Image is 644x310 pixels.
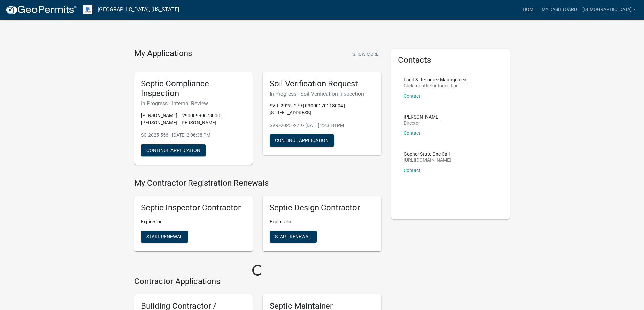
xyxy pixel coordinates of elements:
[141,79,246,99] h5: Septic Compliance Inspection
[404,152,451,156] p: Gopher State One Call
[141,132,246,139] p: SC-2025-556 - [DATE] 2:06:38 PM
[146,234,183,239] span: Start Renewal
[520,3,539,16] a: Home
[350,49,381,60] button: Show More
[270,79,374,89] h5: Soil Verification Request
[141,100,246,107] h6: In Progress - Internal Review
[141,144,206,156] button: Continue Application
[404,77,468,82] p: Land & Resource Management
[270,203,374,213] h5: Septic Design Contractor
[270,134,334,147] button: Continue Application
[404,93,420,99] a: Contact
[134,49,192,59] h4: My Applications
[141,218,246,225] p: Expires on
[398,55,503,65] h5: Contacts
[83,5,92,14] img: Otter Tail County, Minnesota
[404,121,440,125] p: Director
[580,3,639,16] a: [DEMOGRAPHIC_DATA]
[539,3,580,16] a: My Dashboard
[141,112,246,126] p: [PERSON_NAME] | | 29000990678000 | [PERSON_NAME] | [PERSON_NAME]
[275,234,311,239] span: Start Renewal
[270,102,374,117] p: SVR -2025 -279 | 03000170118004 | [STREET_ADDRESS]
[404,167,420,173] a: Contact
[404,114,440,119] p: [PERSON_NAME]
[270,91,374,97] h6: In Progress - Soil Verification Inspection
[141,231,188,243] button: Start Renewal
[270,231,317,243] button: Start Renewal
[404,130,420,136] a: Contact
[270,218,374,225] p: Expires on
[134,277,381,286] h4: Contractor Applications
[98,4,179,16] a: [GEOGRAPHIC_DATA], [US_STATE]
[141,203,246,213] h5: Septic Inspector Contractor
[404,83,468,88] p: Click for office information:
[134,178,381,188] h4: My Contractor Registration Renewals
[134,178,381,257] wm-registration-list-section: My Contractor Registration Renewals
[270,122,374,129] p: SVR -2025 -279 - [DATE] 2:43:18 PM
[404,158,451,162] p: [URL][DOMAIN_NAME]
